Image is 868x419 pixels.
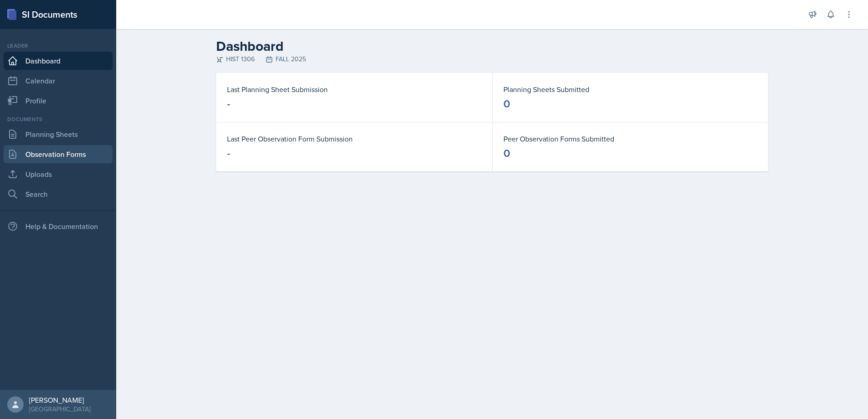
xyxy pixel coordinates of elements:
div: Documents [4,115,113,123]
div: 0 [503,97,510,111]
dt: Peer Observation Forms Submitted [503,133,757,144]
div: [GEOGRAPHIC_DATA] [29,404,90,414]
div: [PERSON_NAME] [29,395,90,404]
h2: Dashboard [216,38,768,54]
div: HIST 1306 FALL 2025 [216,54,768,64]
div: 0 [503,146,510,161]
dt: Last Planning Sheet Submission [227,84,481,95]
a: Search [4,185,113,203]
a: Planning Sheets [4,125,113,143]
a: Dashboard [4,52,113,70]
dt: Planning Sheets Submitted [503,84,757,95]
div: - [227,97,230,111]
a: Profile [4,92,113,110]
a: Calendar [4,72,113,90]
div: Leader [4,42,113,50]
div: Help & Documentation [4,217,113,235]
div: - [227,146,230,161]
a: Observation Forms [4,145,113,163]
dt: Last Peer Observation Form Submission [227,133,481,144]
a: Uploads [4,165,113,183]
